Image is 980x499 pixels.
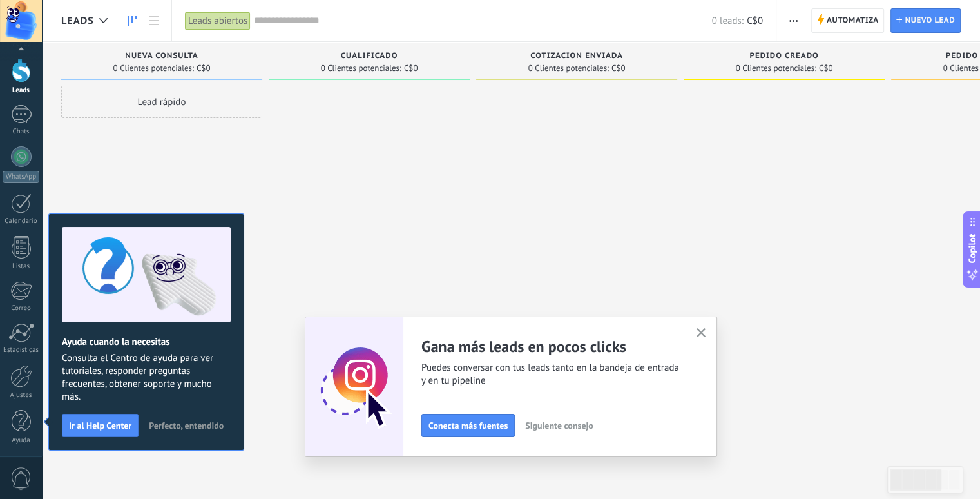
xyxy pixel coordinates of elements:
div: Leads [3,86,40,95]
a: Nuevo lead [890,8,961,33]
span: Nuevo lead [905,9,955,32]
span: 0 Clientes potenciales: [528,64,609,72]
button: Siguiente consejo [519,416,599,435]
button: Más [784,8,803,33]
div: Calendario [3,217,40,226]
span: C$0 [611,64,626,72]
a: Leads [121,8,143,34]
h2: Gana más leads en pocos clicks [421,337,680,357]
button: Perfecto, entendido [143,416,229,435]
h2: Ayuda cuando la necesitas [62,336,231,348]
span: 0 leads: [712,15,744,27]
span: Conecta más fuentes [428,421,508,430]
div: WhatsApp [3,171,39,183]
div: Pedido creado [690,52,878,63]
span: C$0 [819,64,833,72]
button: Ir al Help Center [62,414,139,437]
div: Nueva consulta [68,52,256,63]
div: Lead rápido [61,86,262,118]
span: Leads [61,15,94,27]
div: Estadísticas [3,346,40,355]
span: Ir al Help Center [69,421,131,430]
div: Ajustes [3,391,40,400]
span: Pedido creado [749,52,818,61]
div: Cotización enviada [483,52,671,63]
span: C$0 [747,15,763,27]
button: Conecta más fuentes [421,414,515,437]
a: Automatiza [811,8,885,33]
span: Automatiza [827,9,879,32]
span: Copilot [966,234,979,264]
span: Cotización enviada [530,52,623,61]
div: Correo [3,304,40,313]
span: Perfecto, entendido [149,421,224,430]
span: Nueva consulta [125,52,198,61]
span: Puedes conversar con tus leads tanto en la bandeja de entrada y en tu pipeline [421,362,680,387]
a: Lista [143,8,165,34]
span: Consulta el Centro de ayuda para ver tutoriales, responder preguntas frecuentes, obtener soporte ... [62,352,231,404]
span: C$0 [404,64,418,72]
div: Cualificado [275,52,463,63]
span: Cualificado [341,52,398,61]
div: Ayuda [3,436,40,445]
span: C$0 [197,64,211,72]
div: Leads abiertos [185,12,251,30]
span: Siguiente consejo [525,421,593,430]
div: Listas [3,262,40,271]
span: 0 Clientes potenciales: [736,64,816,72]
span: 0 Clientes potenciales: [321,64,401,72]
span: 0 Clientes potenciales: [113,64,194,72]
div: Chats [3,128,40,136]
